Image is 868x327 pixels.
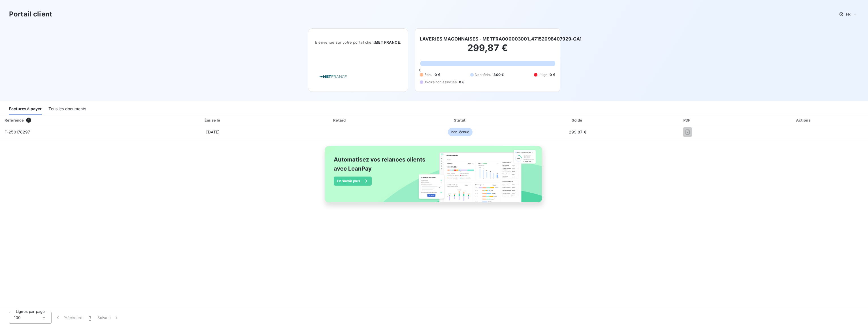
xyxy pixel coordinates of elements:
span: Bienvenue sur votre portail client . [315,40,401,44]
div: Statut [402,117,518,123]
span: 100 [14,315,21,320]
span: F-250178297 [5,129,30,134]
div: Émise le [148,117,278,123]
span: Avoirs non associés [424,80,457,85]
div: PDF [637,117,738,123]
img: banner [320,143,548,212]
span: Litige [539,72,548,77]
span: 1 [26,118,31,123]
h3: Portail client [9,9,52,19]
div: Actions [741,117,867,123]
span: 300 € [493,72,504,77]
div: Factures à payer [9,103,42,115]
h6: LAVERIES MACONNAISES - METFRA000003001_47152098407929-CA1 [420,35,582,42]
div: Tous les documents [48,103,86,115]
span: [DATE] [206,129,220,134]
button: 1 [86,312,94,324]
span: 0 [419,68,421,72]
span: 0 € [459,80,464,85]
div: Solde [521,117,634,123]
span: non-échue [448,128,473,136]
button: Suivant [94,312,123,324]
span: 0 € [435,72,440,77]
span: 1 [89,315,91,320]
div: Référence [5,118,24,122]
span: 299,87 € [569,129,586,134]
div: Retard [280,117,400,123]
img: Company logo [315,69,351,85]
span: 0 € [550,72,555,77]
span: Échu [424,72,433,77]
button: Précédent [52,312,86,324]
span: Non-échu [475,72,491,77]
span: FR [846,12,850,16]
span: MET FRANCE [375,40,400,44]
h2: 299,87 € [420,42,555,59]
